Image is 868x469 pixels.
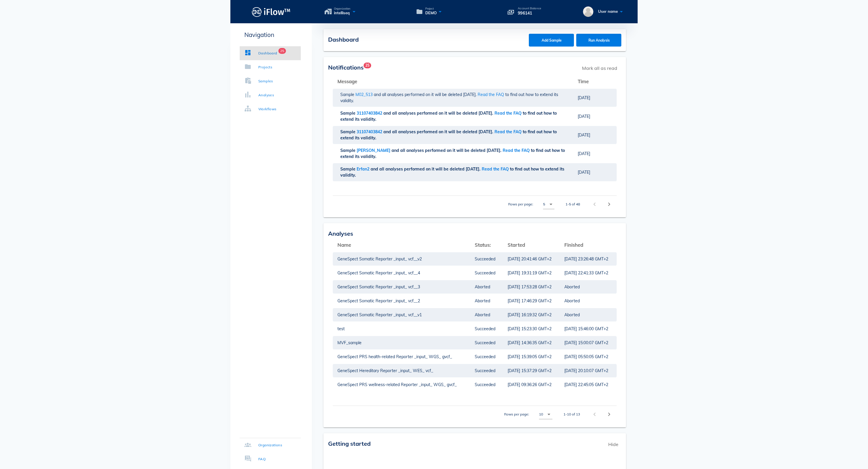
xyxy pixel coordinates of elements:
[518,10,541,16] p: 996141
[560,378,617,392] td: [DATE] 22:45:05 GMT+2
[333,336,470,350] td: MVF_sample
[333,378,470,392] td: GeneSpect PRS wellness-related Reporter _input_ WGS_ gvcf_
[383,111,495,116] span: and all analyses performed on it will be deleted [DATE].
[258,442,282,448] div: Organizations
[392,148,503,153] span: and all analyses performed on it will be deleted [DATE].
[560,280,617,294] td: Aborted
[576,34,621,47] button: Run Analysis
[470,238,503,252] th: Status:: Not sorted. Activate to sort ascending.
[604,199,614,209] button: Next page
[579,62,620,74] span: Mark all as read
[258,50,277,56] div: Dashboard
[333,308,470,322] td: GeneSpect Somatic Reporter _input_ vcf__v1
[328,64,364,71] span: Notifications
[578,78,589,84] span: Time
[606,411,613,418] i: chevron_right
[328,440,371,447] span: Getting started
[564,242,583,248] span: Finished
[333,280,470,294] td: GeneSpect Somatic Reporter _input_ vcf__3
[504,406,552,423] div: Rows per page:
[495,129,522,134] a: Read the FAQ
[539,410,552,419] div: 10Rows per page:
[357,148,392,153] span: [PERSON_NAME]
[503,238,560,252] th: Started: Not sorted. Activate to sort ascending.
[560,238,617,252] th: Finished: Not sorted. Activate to sort ascending.
[482,166,509,172] a: Read the FAQ
[355,92,374,97] span: M02_513
[340,148,357,153] span: Sample
[470,364,503,378] td: Succeeded
[230,5,312,18] a: Logo
[258,456,266,462] div: FAQ
[340,111,357,116] span: Sample
[340,92,355,97] span: Sample
[425,10,437,16] span: DEMO
[582,38,616,42] span: Run Analysis
[333,266,470,280] td: GeneSpect Somatic Reporter _input_ vcf__4
[478,92,504,97] a: Read the FAQ
[543,202,545,207] div: 5
[470,266,503,280] td: Succeeded
[573,74,617,88] th: Time: Not sorted. Activate to sort ascending.
[503,294,560,308] td: [DATE] 17:46:29 GMT+2
[470,336,503,350] td: Succeeded
[357,111,383,116] span: 31107403842
[470,350,503,364] td: Succeeded
[503,148,530,153] a: Read the FAQ
[545,411,552,418] i: arrow_drop_down
[258,78,273,84] div: Samples
[560,294,617,308] td: Aborted
[425,7,437,10] span: Project
[547,201,554,208] i: arrow_drop_down
[470,294,503,308] td: Aborted
[357,166,371,172] span: Erfan2
[560,252,617,266] td: [DATE] 23:26:48 GMT+2
[334,10,351,16] span: intelliseq
[560,322,617,336] td: [DATE] 15:46:00 GMT+2
[539,412,543,417] div: 10
[508,242,525,248] span: Started
[560,336,617,350] td: [DATE] 15:00:07 GMT+2
[606,201,613,208] i: chevron_right
[470,378,503,392] td: Succeeded
[340,129,357,134] span: Sample
[258,92,274,98] div: Analyses
[374,92,478,97] span: and all analyses performed on it will be deleted [DATE].
[333,74,573,88] th: Message
[340,166,357,172] span: Sample
[328,230,353,237] span: Analyses
[503,308,560,322] td: [DATE] 16:19:32 GMT+2
[364,63,371,68] span: Badge
[503,364,560,378] td: [DATE] 15:37:29 GMT+2
[565,202,580,207] div: 1-5 of 48
[578,170,590,175] span: [DATE]
[503,322,560,336] td: [DATE] 15:23:30 GMT+2
[560,308,617,322] td: Aborted
[578,95,590,100] span: [DATE]
[578,114,590,119] span: [DATE]
[258,106,277,112] div: Workflows
[240,30,301,39] p: Navigation
[337,78,357,84] span: Message
[503,378,560,392] td: [DATE] 09:36:26 GMT+2
[578,132,590,138] span: [DATE]
[333,350,470,364] td: GeneSpect PRS health-related Reporter _input_ WGS_ gvcf_
[333,322,470,336] td: test
[383,129,495,134] span: and all analyses performed on it will be deleted [DATE].
[543,200,554,209] div: 5Rows per page:
[495,111,522,116] a: Read the FAQ
[839,440,861,462] iframe: Drift Widget Chat Controller
[583,6,593,17] img: User name
[371,166,482,172] span: and all analyses performed on it will be deleted [DATE].
[605,438,621,451] span: Hide
[333,294,470,308] td: GeneSpect Somatic Reporter _input_ vcf__2
[475,242,491,248] span: Status:
[560,350,617,364] td: [DATE] 05:50:05 GMT+2
[470,322,503,336] td: Succeeded
[258,64,272,70] div: Projects
[357,129,383,134] span: 31107403842
[503,252,560,266] td: [DATE] 20:41:46 GMT+2
[598,9,618,14] span: User name
[470,308,503,322] td: Aborted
